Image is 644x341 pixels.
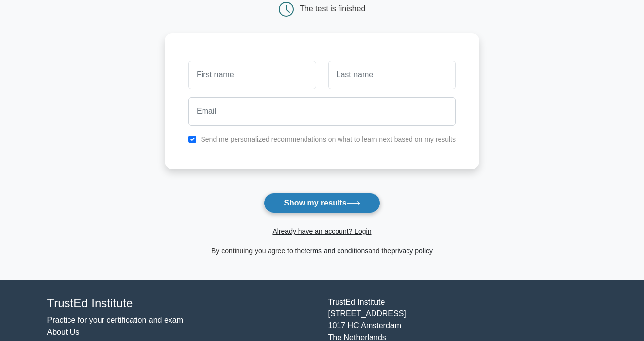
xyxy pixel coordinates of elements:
a: terms and conditions [305,247,368,255]
button: Show my results [264,193,380,213]
div: By continuing you agree to the and the [159,245,485,257]
label: Send me personalized recommendations on what to learn next based on my results [201,136,456,143]
a: About Us [47,328,80,336]
a: Practice for your certification and exam [47,316,184,324]
div: The test is finished [300,4,365,13]
a: Already have an account? Login [272,227,371,235]
input: Last name [328,61,456,89]
h4: TrustEd Institute [47,296,316,310]
a: privacy policy [391,247,433,255]
input: Email [188,97,456,126]
input: First name [188,61,316,89]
